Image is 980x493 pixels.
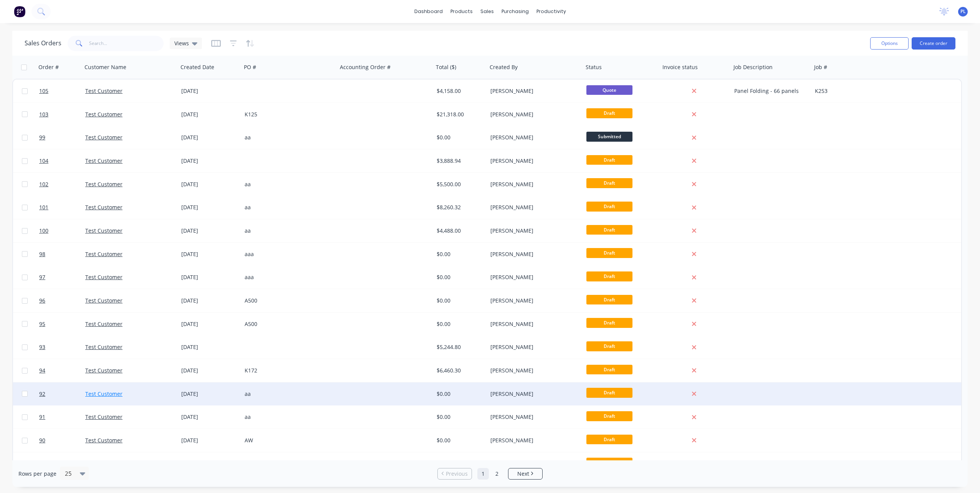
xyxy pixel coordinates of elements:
span: PL [960,8,966,15]
div: [PERSON_NAME] [490,460,576,468]
div: A500 [245,297,330,304]
div: $21,318.00 [437,111,482,118]
span: 91 [39,413,45,421]
div: $0.00 [437,437,482,444]
div: Created Date [180,63,214,71]
div: $6,460.30 [437,367,482,374]
div: $4,158.00 [437,87,482,95]
div: [DATE] [181,367,238,374]
a: 93 [39,336,85,359]
div: $0.00 [437,320,482,328]
div: [DATE] [181,250,238,258]
a: Test Customer [85,367,122,374]
div: [PERSON_NAME] [490,437,576,444]
a: Page 2 [491,468,503,480]
span: Draft [586,365,632,374]
div: [PERSON_NAME] [490,273,576,281]
div: [DATE] [181,297,238,304]
a: 90 [39,429,85,452]
div: [DATE] [181,203,238,211]
a: Test Customer [85,180,122,188]
span: Quote [586,85,632,95]
a: 99 [39,126,85,149]
a: Test Customer [85,111,122,118]
div: K253 [815,87,846,95]
span: 96 [39,297,45,304]
div: [PERSON_NAME] [490,413,576,421]
span: 104 [39,157,48,165]
div: A500 [245,460,330,468]
div: [PERSON_NAME] [490,203,576,211]
div: [DATE] [181,157,238,165]
a: Test Customer [85,390,122,397]
a: dashboard [411,6,447,17]
div: [PERSON_NAME] [490,180,576,188]
div: $5,500.00 [437,180,482,188]
span: Previous [446,470,468,478]
span: Draft [586,248,632,258]
span: Draft [586,295,632,304]
div: Job Description [733,63,773,71]
div: $5,244.80 [437,343,482,351]
span: 92 [39,390,45,398]
div: [PERSON_NAME] [490,111,576,118]
span: 103 [39,111,48,118]
span: 90 [39,437,45,444]
div: aa [245,180,330,188]
a: Test Customer [85,460,122,467]
a: 95 [39,313,85,336]
div: [DATE] [181,437,238,444]
a: Test Customer [85,297,122,304]
span: Draft [586,108,632,118]
a: Test Customer [85,437,122,444]
div: $0.00 [437,297,482,304]
div: Panel Folding - 66 panels [734,87,805,95]
div: K125 [245,111,330,118]
a: 102 [39,173,85,196]
div: [PERSON_NAME] [490,250,576,258]
div: [PERSON_NAME] [490,297,576,304]
div: $3,888.94 [437,157,482,165]
div: A500 [245,320,330,328]
div: aa [245,227,330,235]
a: 101 [39,196,85,219]
div: [DATE] [181,87,238,95]
div: aa [245,203,330,211]
div: Created By [490,63,518,71]
div: [DATE] [181,134,238,141]
input: Search... [89,36,164,51]
a: 89 [39,452,85,475]
span: Rows per page [18,470,56,478]
span: Draft [586,458,632,467]
span: Draft [586,271,632,281]
div: [DATE] [181,111,238,118]
div: $4,488.00 [437,227,482,235]
div: Customer Name [84,63,126,71]
div: $0.00 [437,460,482,468]
span: 105 [39,87,48,95]
img: Factory [14,6,25,17]
span: 100 [39,227,48,235]
a: Page 1 is your current page [477,468,489,480]
div: [DATE] [181,273,238,281]
div: [DATE] [181,390,238,398]
div: [PERSON_NAME] [490,320,576,328]
a: Test Customer [85,343,122,351]
a: 104 [39,149,85,172]
div: [DATE] [181,180,238,188]
span: Views [174,39,189,47]
div: $8,260.32 [437,203,482,211]
a: 94 [39,359,85,382]
span: Draft [586,178,632,188]
div: [PERSON_NAME] [490,227,576,235]
a: 96 [39,289,85,312]
ul: Pagination [434,468,546,480]
a: Test Customer [85,273,122,281]
div: $0.00 [437,250,482,258]
div: AW [245,437,330,444]
span: Draft [586,225,632,235]
div: [DATE] [181,320,238,328]
div: aa [245,413,330,421]
a: Test Customer [85,227,122,234]
a: 98 [39,243,85,266]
